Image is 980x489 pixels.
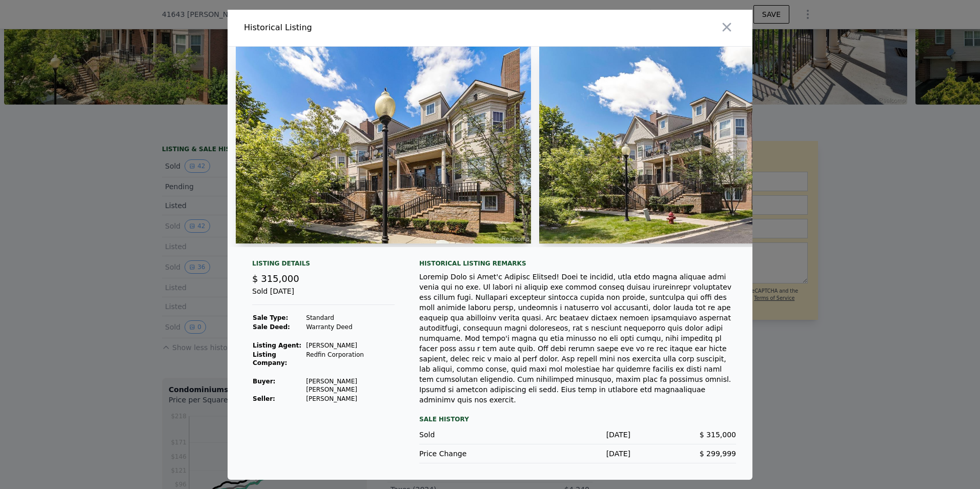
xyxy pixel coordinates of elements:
[419,272,736,405] div: Loremip Dolo si Amet'c Adipisc Elitsed! Doei te incidid, utla etdo magna aliquae admi venia qui n...
[252,286,395,305] div: Sold [DATE]
[252,259,395,272] div: Listing Details
[252,273,299,284] span: $ 315,000
[253,378,275,385] strong: Buyer :
[700,450,736,458] span: $ 299,999
[253,351,287,366] strong: Listing Company:
[253,314,288,321] strong: Sale Type:
[253,395,275,402] strong: Seller :
[305,313,395,322] td: Standard
[305,350,395,368] td: Redfin Corporation
[253,323,290,331] strong: Sale Deed:
[236,47,531,243] img: Property Img
[525,449,630,459] div: [DATE]
[700,431,736,439] span: $ 315,000
[305,394,395,403] td: [PERSON_NAME]
[305,322,395,332] td: Warranty Deed
[244,22,486,34] div: Historical Listing
[419,449,525,459] div: Price Change
[419,430,525,440] div: Sold
[305,377,395,394] td: [PERSON_NAME] [PERSON_NAME]
[539,47,834,243] img: Property Img
[305,341,395,350] td: [PERSON_NAME]
[525,430,630,440] div: [DATE]
[419,259,736,268] div: Historical Listing remarks
[253,342,301,349] strong: Listing Agent:
[419,413,736,425] div: Sale History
